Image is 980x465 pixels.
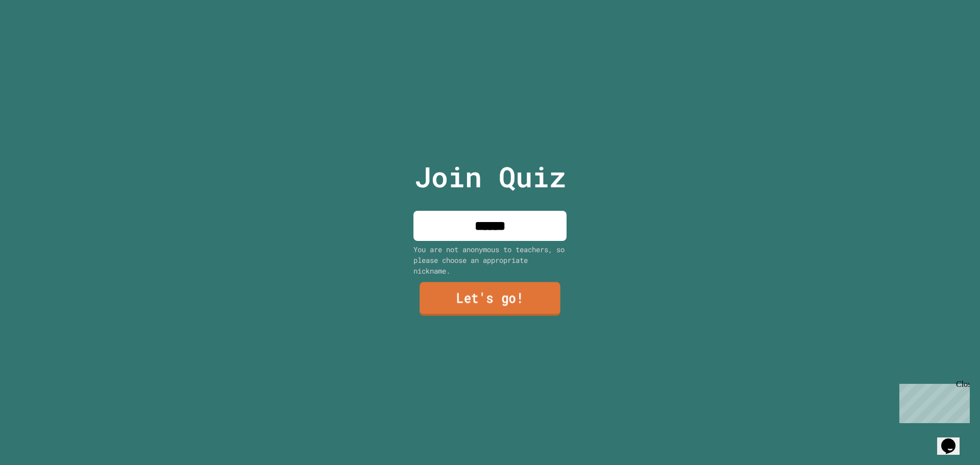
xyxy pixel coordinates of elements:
iframe: chat widget [895,380,970,423]
div: You are not anonymous to teachers, so please choose an appropriate nickname. [413,244,567,276]
div: Chat with us now!Close [4,4,70,65]
a: Let's go! [420,282,560,316]
p: Join Quiz [414,156,566,198]
iframe: chat widget [937,424,970,455]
